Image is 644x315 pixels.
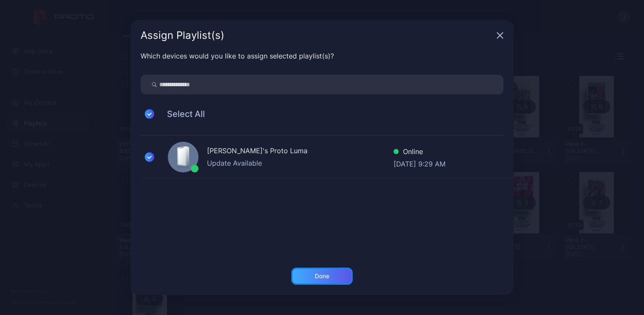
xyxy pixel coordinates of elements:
span: Select All [158,109,205,119]
div: [DATE] 9:29 AM [394,159,446,167]
div: Online [394,146,446,159]
button: Done [291,268,353,285]
div: [PERSON_NAME]'s Proto Luma [207,146,394,158]
div: Assign Playlist(s) [141,30,493,41]
div: Which devices would you like to assign selected playlist(s)? [141,51,503,61]
div: Update Available [207,158,394,168]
